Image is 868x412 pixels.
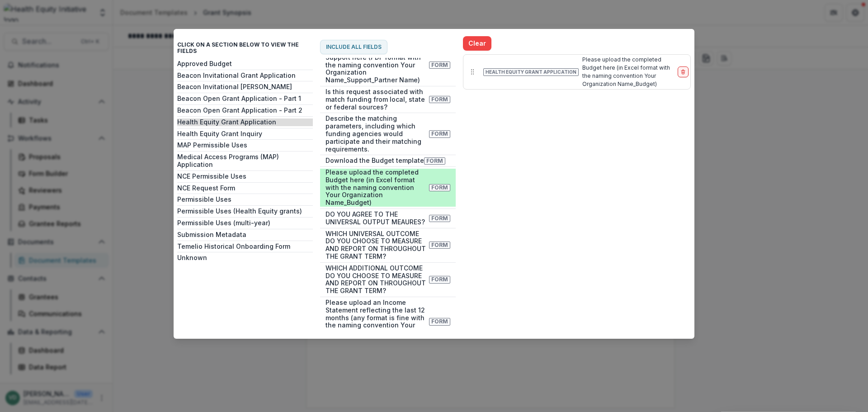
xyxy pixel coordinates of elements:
[177,83,313,91] button: Beacon Invitational [PERSON_NAME]
[177,95,313,103] button: Beacon Open Grant Application - Part 1
[678,66,689,77] button: delete-item
[177,196,313,204] button: Permissible Uses
[424,157,445,165] span: Form
[429,242,450,249] span: Form
[177,243,313,251] button: Temelio Historical Onboarding Form
[177,173,313,180] button: NCE Permissible Uses
[320,40,387,54] button: Include all fields
[177,231,313,239] button: Submission Metadata
[320,157,456,165] button: Download the Budget template Form
[320,211,456,226] button: DO YOU AGREE TO THE UNIVERSAL OUTPUT MEAURES? Form
[429,96,450,103] span: Form
[177,107,313,114] button: Beacon Open Grant Application - Part 2
[177,60,313,68] button: Approved Budget
[320,265,456,295] button: WHICH ADDITIONAL OUTCOME DO YOU CHOOSE TO MEASURE AND REPORT ON THROUGHOUT THE GRANT TERM? Form
[177,118,313,126] button: Health Equity Grant Application
[320,299,456,345] button: Please upload an Income Statement reflecting the last 12 months (any format is fine with the nami...
[320,169,456,207] button: Please upload the completed Budget here (in Excel format with the naming convention Your Organiza...
[177,254,313,262] button: Unknown
[429,184,450,191] span: Form
[177,130,313,138] button: Health Equity Grant Inquiry
[320,88,456,111] button: Is this request associated with match funding from local, state or federal sources? Form
[177,142,313,149] button: MAP Permissible Uses
[429,130,450,137] span: Form
[177,208,313,215] button: Permissible Uses (Health Equity grants)
[429,62,450,69] span: Form
[177,219,313,227] button: Permissible Uses (multi-year)
[429,276,450,283] span: Form
[177,72,313,80] button: Beacon Invitational Grant Application
[483,68,579,76] span: Health Equity Grant Application
[463,36,491,51] button: Clear
[177,36,313,60] h4: Click on a section below to view the fields
[320,230,456,260] button: WHICH UNIVERSAL OUTCOME DO YOU CHOOSE TO MEASURE AND REPORT ON THROUGHOUT THE GRANT TERM? Form
[320,115,456,153] button: Describe the matching parameters, including which funding agencies would participate and their ma...
[177,185,313,192] button: NCE Request Form
[465,65,480,79] button: Move field
[177,153,313,169] button: Medical Access Programs (MAP) Application
[429,318,450,325] span: Form
[320,46,456,84] button: Upload 2nd Statement of Support here (PDF format with the naming convention Your Organization Nam...
[582,56,674,88] div: Please upload the completed Budget here (in Excel format with the naming convention Your Organiza...
[429,215,450,222] span: Form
